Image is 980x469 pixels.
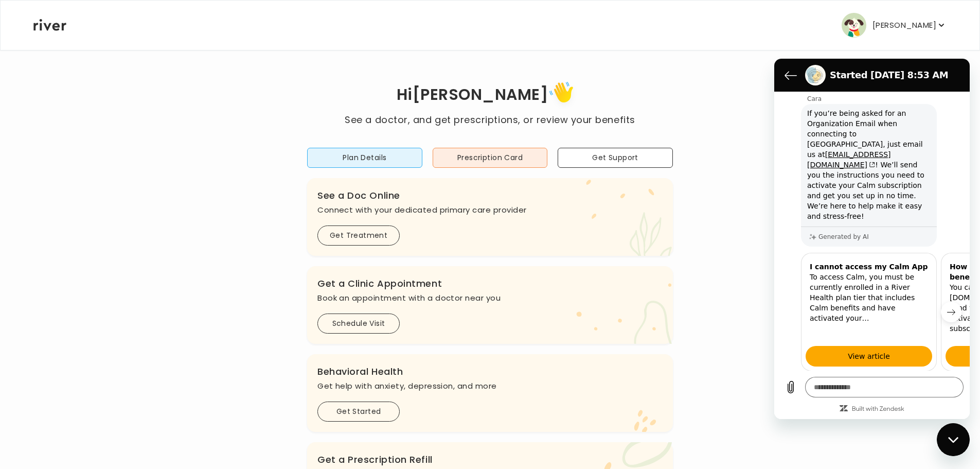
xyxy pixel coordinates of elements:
[345,78,635,113] h1: Hi [PERSON_NAME]
[937,423,970,456] iframe: Button to launch messaging window, conversation in progress
[433,148,548,168] button: Prescription Card
[317,314,400,334] button: Schedule Visit
[317,225,400,246] button: Get Treatment
[78,348,130,354] a: Built with Zendesk: Visit the Zendesk website in a new tab
[872,18,936,32] p: [PERSON_NAME]
[317,402,400,422] button: Get Started
[558,148,673,168] button: Get Support
[317,203,663,217] p: Connect with your dedicated primary care provider
[317,379,663,393] p: Get help with anxiety, depression, and more
[774,59,970,419] iframe: Messaging window
[175,223,294,275] p: You can email [EMAIL_ADDRESS][DOMAIN_NAME] and we will send you instructions for activating your ...
[307,148,422,168] button: Plan Details
[317,364,663,379] h3: Behavioral Health
[317,291,663,305] p: Book an appointment with a doctor near you
[317,453,663,467] h3: Get a Prescription Refill
[6,318,27,339] button: Upload file
[317,188,663,203] h3: See a Doc Online
[842,13,947,38] button: user avatar[PERSON_NAME]
[175,203,294,223] h3: How can I get my Calm benefits?
[345,113,635,127] p: See a doctor, and get prescriptions, or review your benefits
[171,287,298,308] a: View article: 'How can I get my Calm benefits?'
[317,276,663,291] h3: Get a Clinic Appointment
[842,13,866,38] img: user avatar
